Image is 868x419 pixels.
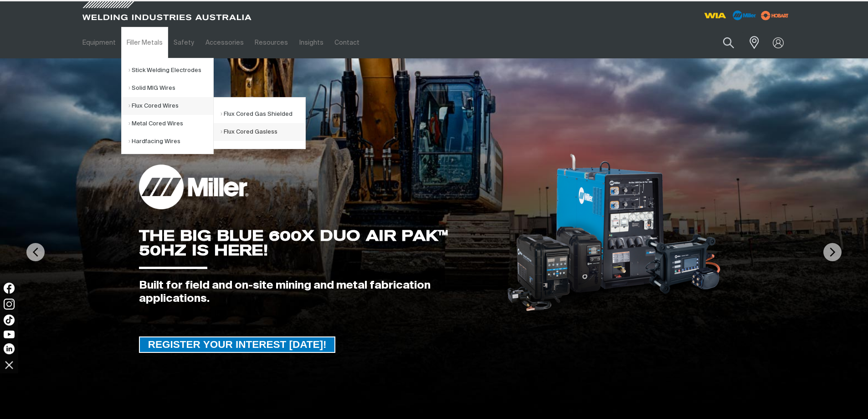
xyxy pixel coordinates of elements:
a: REGISTER YOUR INTEREST TODAY! [139,336,336,353]
a: Filler Metals [121,27,168,58]
ul: Flux Cored Wires Submenu [213,97,306,149]
img: LinkedIn [4,343,15,354]
ul: Filler Metals Submenu [121,58,214,154]
a: Insights [293,27,329,58]
a: Metal Cored Wires [128,115,213,133]
nav: Main [77,27,613,58]
a: Resources [249,27,293,58]
img: hide socials [1,357,17,372]
a: Flux Cored Wires [128,97,213,115]
a: Accessories [200,27,249,58]
img: miller [758,9,791,22]
span: REGISTER YOUR INTEREST [DATE]! [140,336,335,353]
img: PrevArrow [26,243,45,261]
img: Instagram [4,299,15,310]
img: YouTube [4,331,15,338]
a: Stick Welding Electrodes [128,62,213,79]
img: NextArrow [823,243,842,261]
a: Equipment [77,27,121,58]
button: Search products [713,32,744,53]
a: Contact [329,27,365,58]
div: Built for field and on-site mining and metal fabrication applications. [139,279,492,305]
div: THE BIG BLUE 600X DUO AIR PAK™ 50HZ IS HERE! [139,228,492,258]
a: Flux Cored Gasless [221,123,305,141]
a: Hardfacing Wires [128,133,213,150]
input: Product name or item number... [701,32,744,53]
a: Safety [168,27,200,58]
img: TikTok [4,315,15,326]
a: Solid MIG Wires [128,79,213,97]
a: Flux Cored Gas Shielded [221,105,305,123]
img: Facebook [4,283,15,294]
